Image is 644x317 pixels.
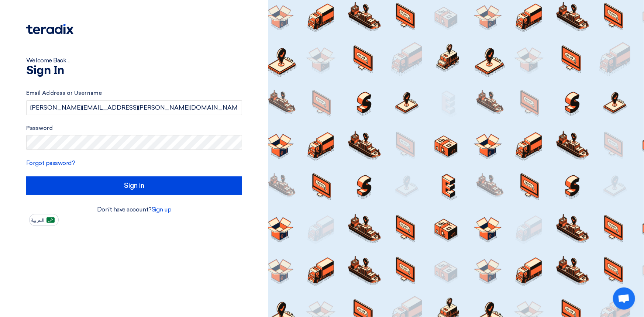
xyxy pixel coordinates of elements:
[26,65,242,77] h1: Sign In
[26,56,242,65] div: Welcome Back ...
[613,287,635,310] a: Open chat
[26,124,242,132] label: Password
[26,176,242,195] input: Sign in
[47,217,55,223] img: ar-AR.png
[26,24,73,34] img: Teradix logo
[31,218,44,223] span: العربية
[29,214,59,226] button: العربية
[26,89,242,97] label: Email Address or Username
[26,205,242,214] div: Don't have account?
[26,159,75,166] a: Forgot password?
[26,100,242,115] input: Enter your business email or username
[152,206,172,213] a: Sign up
